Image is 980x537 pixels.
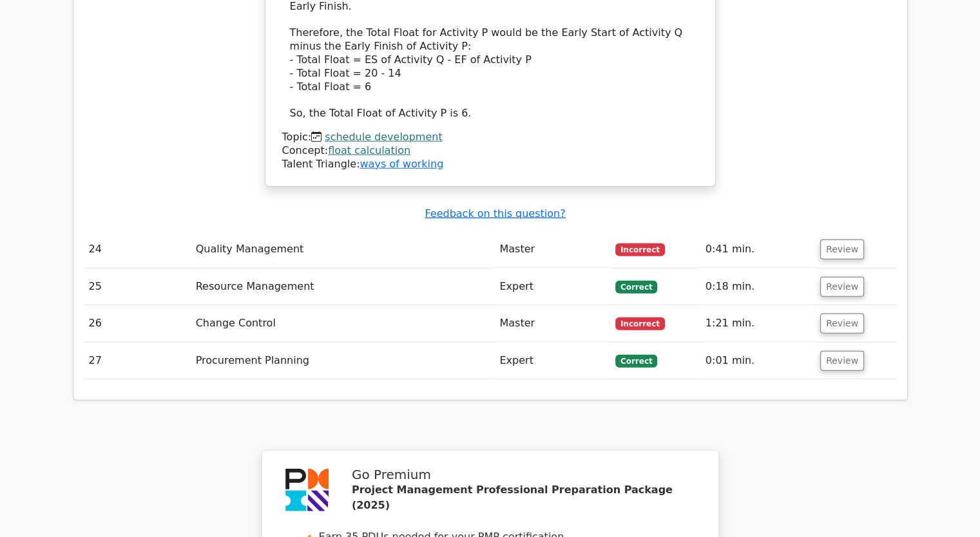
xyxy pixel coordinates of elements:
td: 26 [84,305,191,342]
div: Concept: [282,144,698,158]
td: 0:41 min. [700,231,815,268]
td: Procurement Planning [191,343,495,379]
a: ways of working [360,158,443,170]
a: float calculation [328,144,410,156]
span: Incorrect [615,317,665,330]
td: 27 [84,343,191,379]
td: Master [494,305,610,342]
button: Review [820,240,864,259]
span: Correct [615,281,657,294]
a: Feedback on this question? [425,207,565,220]
button: Review [820,277,864,297]
div: Topic: [282,131,698,144]
td: 24 [84,231,191,268]
span: Incorrect [615,243,665,256]
td: Resource Management [191,268,495,305]
td: Expert [494,343,610,379]
td: Quality Management [191,231,495,268]
td: Change Control [191,305,495,342]
td: Master [494,231,610,268]
td: 25 [84,268,191,305]
div: Talent Triangle: [282,131,698,171]
button: Review [820,314,864,334]
td: 0:18 min. [700,268,815,305]
a: schedule development [325,131,442,143]
span: Correct [615,355,657,368]
button: Review [820,351,864,371]
td: Expert [494,268,610,305]
td: 1:21 min. [700,305,815,342]
td: 0:01 min. [700,343,815,379]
